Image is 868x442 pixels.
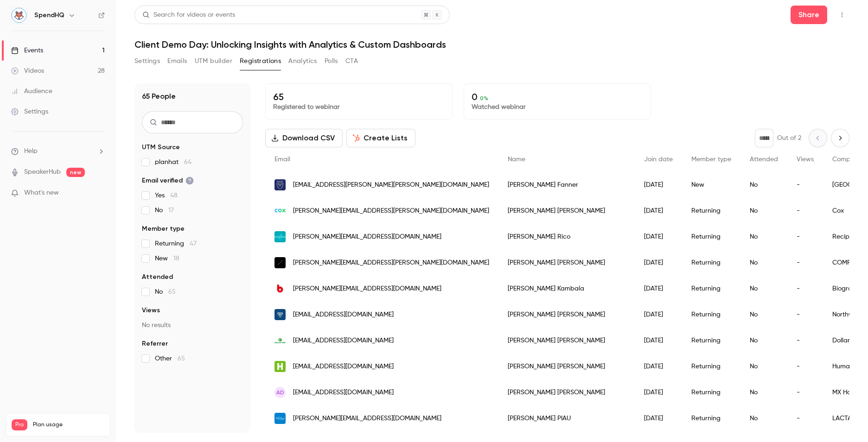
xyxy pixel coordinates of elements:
div: - [787,328,823,354]
div: [PERSON_NAME] PIAU [498,405,635,431]
img: recipharm.com [274,231,286,242]
span: Attended [750,156,778,163]
span: Returning [155,239,197,248]
p: Out of 2 [777,133,801,143]
div: [DATE] [635,224,682,250]
span: Help [24,146,38,156]
div: [DATE] [635,405,682,431]
p: Watched webinar [472,102,643,112]
span: [EMAIL_ADDRESS][PERSON_NAME][PERSON_NAME][DOMAIN_NAME] [293,180,489,190]
div: [DATE] [635,379,682,405]
div: - [787,276,823,302]
div: Returning [682,328,740,354]
div: [PERSON_NAME] Fanner [498,172,635,198]
img: cox.com [274,205,286,216]
div: - [787,379,823,405]
div: No [740,354,787,379]
span: [PERSON_NAME][EMAIL_ADDRESS][DOMAIN_NAME] [293,232,441,242]
span: New [155,254,179,263]
button: Polls [325,54,338,69]
div: [PERSON_NAME] [PERSON_NAME] [498,328,635,354]
div: No [740,302,787,328]
div: Returning [682,354,740,379]
span: Views [142,306,160,315]
span: [EMAIL_ADDRESS][DOMAIN_NAME] [293,388,394,398]
div: No [740,172,787,198]
div: [DATE] [635,354,682,379]
button: UTM builder [195,54,232,69]
div: [PERSON_NAME] [PERSON_NAME] [498,302,635,328]
span: UTM Source [142,143,180,152]
div: Returning [682,224,740,250]
div: - [787,354,823,379]
span: 64 [184,159,191,165]
div: [DATE] [635,328,682,354]
div: Videos [11,66,44,76]
span: Referrer [142,339,168,348]
span: AD [276,388,284,397]
div: No [740,379,787,405]
div: [PERSON_NAME] [PERSON_NAME] [498,354,635,379]
div: [DATE] [635,302,682,328]
span: [EMAIL_ADDRESS][DOMAIN_NAME] [293,310,394,320]
div: No [740,250,787,276]
button: Create Lists [346,129,415,147]
div: - [787,172,823,198]
button: Analytics [288,54,317,69]
div: - [787,224,823,250]
div: Returning [682,302,740,328]
span: Attended [142,272,173,282]
div: No [740,224,787,250]
div: [PERSON_NAME] [PERSON_NAME] [498,379,635,405]
div: No [740,405,787,431]
div: Returning [682,405,740,431]
img: SpendHQ [12,8,26,23]
span: 17 [168,207,174,214]
div: Returning [682,198,740,224]
button: Next page [831,129,849,147]
button: Settings [134,54,160,69]
div: [PERSON_NAME] [PERSON_NAME] [498,250,635,276]
img: emory.edu [274,179,286,190]
button: Emails [167,54,187,69]
span: 18 [173,255,179,262]
div: Events [11,46,43,55]
div: New [682,172,740,198]
div: Returning [682,276,740,302]
img: dollartree.com [274,335,286,346]
span: Email [274,156,290,163]
p: No results [142,321,243,330]
span: 65 [168,289,176,295]
img: compass.com [274,257,286,268]
button: Share [791,6,827,24]
span: planhat [155,158,191,167]
span: Email verified [142,176,194,185]
span: 47 [190,240,197,247]
p: Registered to webinar [273,102,445,112]
span: [PERSON_NAME][EMAIL_ADDRESS][DOMAIN_NAME] [293,414,441,423]
span: 48 [170,192,178,199]
img: biogroup.fr [274,283,286,294]
button: Registrations [240,54,281,69]
span: No [155,206,174,215]
h6: SpendHQ [34,11,64,20]
button: Download CSV [265,129,343,147]
span: Plan usage [33,421,104,429]
div: No [740,198,787,224]
span: Name [508,156,525,163]
span: Member type [142,224,185,234]
li: help-dropdown-opener [11,146,105,156]
div: Search for videos or events [142,10,235,20]
span: 65 [178,355,185,362]
span: new [66,168,85,177]
div: [PERSON_NAME] Rico [498,224,635,250]
span: [EMAIL_ADDRESS][DOMAIN_NAME] [293,362,394,372]
div: - [787,302,823,328]
button: CTA [345,54,358,69]
span: [PERSON_NAME][EMAIL_ADDRESS][PERSON_NAME][DOMAIN_NAME] [293,206,489,216]
span: Pro [12,419,27,430]
section: facet-groups [142,143,243,363]
span: Member type [691,156,731,163]
div: No [740,276,787,302]
span: [EMAIL_ADDRESS][DOMAIN_NAME] [293,336,394,346]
